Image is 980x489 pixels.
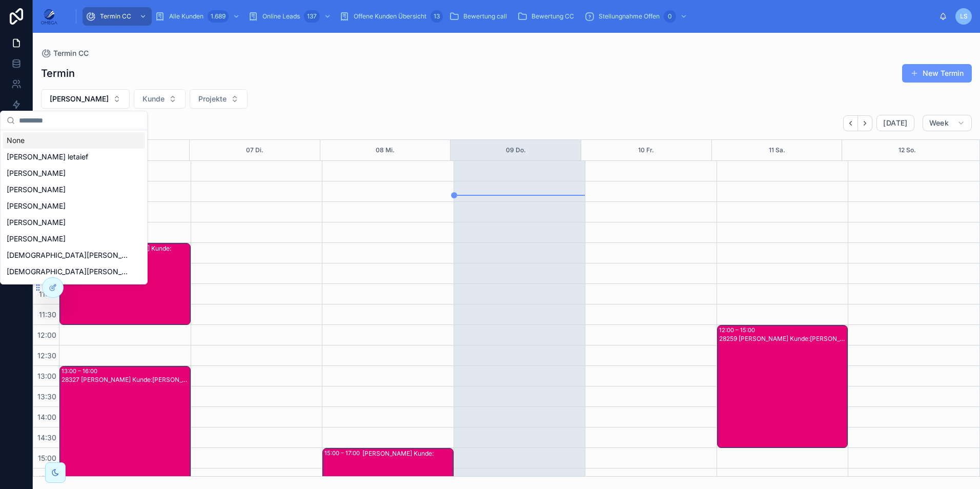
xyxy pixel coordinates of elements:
[41,66,75,80] h1: Termin
[354,12,426,21] span: Offene Kunden Übersicht
[463,12,507,21] span: Bewertung call
[7,217,66,228] span: [PERSON_NAME]
[718,325,848,447] div: 12:00 – 15:0028259 [PERSON_NAME] Kunde:[PERSON_NAME]
[262,12,300,21] span: Online Leads
[50,94,109,104] span: [PERSON_NAME]
[41,48,89,58] a: Termin CC
[960,12,968,21] span: LS
[376,140,395,160] button: 08 Mi.
[169,12,203,21] span: Alle Kunden
[843,115,858,131] button: Back
[142,94,165,104] span: Kunde
[208,10,229,23] div: 1.689
[719,335,847,343] div: 28259 [PERSON_NAME] Kunde:[PERSON_NAME]
[246,140,263,160] button: 07 Di.
[3,132,145,149] div: None
[41,89,130,109] button: Select Button
[36,290,59,298] span: 11:00
[336,7,446,26] a: Offene Kunden Übersicht13
[599,12,660,21] span: Stellungnahme Offen
[60,366,190,488] div: 13:00 – 16:0028327 [PERSON_NAME] Kunde:[PERSON_NAME]
[7,250,129,260] span: [DEMOGRAPHIC_DATA][PERSON_NAME]
[362,450,453,458] div: [PERSON_NAME] Kunde:
[36,310,59,319] span: 11:30
[899,140,916,160] button: 12 So.
[100,12,131,21] span: Termin CC
[7,234,66,244] span: [PERSON_NAME]
[35,454,59,462] span: 15:00
[431,10,443,23] div: 13
[7,168,66,178] span: [PERSON_NAME]
[7,267,129,277] span: [DEMOGRAPHIC_DATA][PERSON_NAME]
[514,7,581,26] a: Bewertung CC
[134,89,186,109] button: Select Button
[83,7,152,26] a: Termin CC
[719,326,758,334] div: 12:00 – 15:00
[1,130,147,284] div: Suggestions
[62,376,190,384] div: 28327 [PERSON_NAME] Kunde:[PERSON_NAME]
[152,7,245,26] a: Alle Kunden1.689
[190,89,248,109] button: Select Button
[245,7,336,26] a: Online Leads137
[35,392,59,401] span: 13:30
[923,115,972,131] button: Week
[638,140,654,160] button: 10 Fr.
[324,449,362,457] div: 15:00 – 17:00
[902,64,972,83] button: New Termin
[62,367,100,375] div: 13:00 – 16:00
[876,115,914,131] button: [DATE]
[446,7,514,26] a: Bewertung call
[581,7,692,26] a: Stellungnahme Offen0
[35,351,59,360] span: 12:30
[858,115,872,131] button: Next
[198,94,227,104] span: Projekte
[7,283,129,293] span: [DEMOGRAPHIC_DATA][PERSON_NAME]
[7,152,88,162] span: [PERSON_NAME] letaief
[53,48,89,58] span: Termin CC
[7,201,66,211] span: [PERSON_NAME]
[304,10,320,23] div: 137
[532,12,574,21] span: Bewertung CC
[35,474,59,483] span: 15:30
[506,140,526,160] button: 09 Do.
[769,140,785,160] button: 11 Sa.
[41,8,57,25] img: App logo
[929,118,949,128] span: Week
[35,331,59,339] span: 12:00
[35,372,59,380] span: 13:00
[66,5,939,28] div: scrollable content
[7,185,66,195] span: [PERSON_NAME]
[883,118,907,128] span: [DATE]
[664,10,676,23] div: 0
[35,433,59,442] span: 14:30
[35,413,59,421] span: 14:00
